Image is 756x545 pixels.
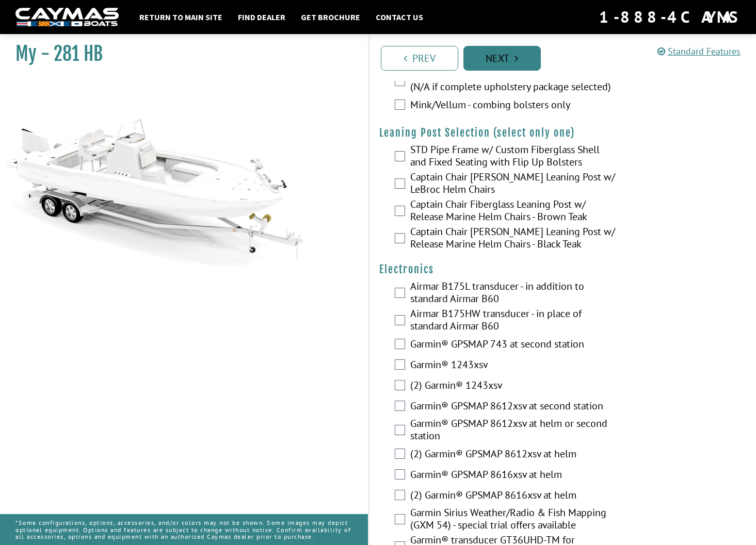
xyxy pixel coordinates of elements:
[410,417,618,444] label: Garmin® GPSMAP 8612xsv at helm or second station
[657,45,741,57] a: Standard Features
[410,358,618,373] label: Garmin® 1243xsv
[371,10,428,24] a: Contact Us
[410,400,618,415] label: Garmin® GPSMAP 8612xsv at second station
[15,42,342,65] h1: My - 281 HB
[410,171,618,198] label: Captain Chair [PERSON_NAME] Leaning Post w/ LeBroc Helm Chairs
[599,6,741,28] div: 1-888-4CAYMAS
[410,307,618,335] label: Airmar B175HW transducer - in place of standard Airmar B60
[410,468,618,483] label: Garmin® GPSMAP 8616xsv at helm
[233,10,291,24] a: Find Dealer
[15,514,352,545] p: *Some configurations, options, accessories, and/or colors may not be shown. Some images may depic...
[15,8,119,27] img: white-logo-c9c8dbefe5ff5ceceb0f0178aa75bf4bb51f6bca0971e226c86eb53dfe498488.png
[410,198,618,225] label: Captain Chair Fiberglass Leaning Post w/ Release Marine Helm Chairs - Brown Teak
[410,379,618,394] label: (2) Garmin® 1243xsv
[410,338,618,353] label: Garmin® GPSMAP 743 at second station
[410,143,618,171] label: STD Pipe Frame w/ Custom Fiberglass Shell and Fixed Seating with Flip Up Bolsters
[410,98,618,113] label: Mink/Vellum - combing bolsters only
[134,10,228,24] a: Return to main site
[410,506,618,534] label: Garmin Sirius Weather/Radio & Fish Mapping (GXM 54) - special trial offers available
[379,126,746,139] h4: Leaning Post Selection (select only one)
[410,489,618,504] label: (2) Garmin® GPSMAP 8616xsv at helm
[381,46,458,71] a: Prev
[410,225,618,253] label: Captain Chair [PERSON_NAME] Leaning Post w/ Release Marine Helm Chairs - Black Teak
[296,10,365,24] a: Get Brochure
[379,263,746,276] h4: Electronics
[463,46,541,71] a: Next
[410,280,618,307] label: Airmar B175L transducer - in addition to standard Airmar B60
[410,68,618,95] label: Mink/Vellum – leaning post fold-down armrest (N/A if complete upholstery package selected)
[410,448,618,463] label: (2) Garmin® GPSMAP 8612xsv at helm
